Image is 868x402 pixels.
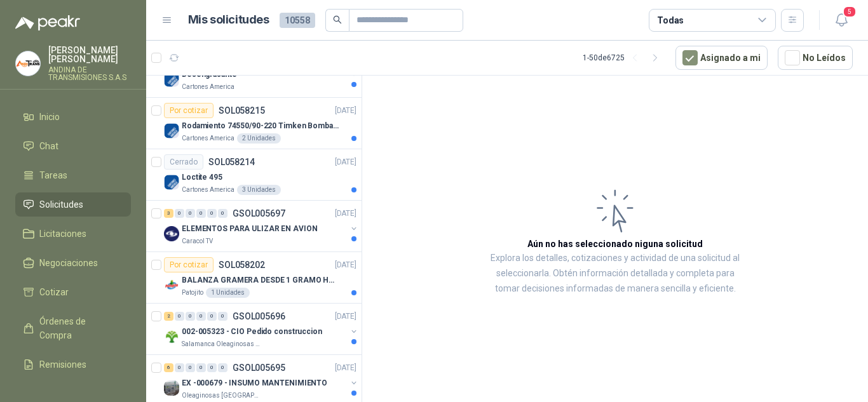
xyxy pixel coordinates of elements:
[15,280,131,304] a: Cotizar
[335,311,356,323] p: [DATE]
[182,120,340,132] p: Rodamiento 74550/90-220 Timken BombaVG40
[218,312,227,321] div: 0
[15,163,131,187] a: Tareas
[39,285,69,299] span: Cotizar
[219,260,265,269] p: SOL058202
[15,105,131,129] a: Inicio
[39,110,60,124] span: Inicio
[335,208,356,220] p: [DATE]
[233,312,285,321] p: GSOL005696
[182,185,234,195] p: Cartones America
[657,13,684,27] div: Todas
[196,312,206,321] div: 0
[182,133,234,144] p: Cartones America
[15,309,131,347] a: Órdenes de Compra
[164,363,173,372] div: 6
[182,391,262,401] p: Oleaginosas [GEOGRAPHIC_DATA][PERSON_NAME]
[164,206,359,246] a: 3 0 0 0 0 0 GSOL005697[DATE] Company LogoELEMENTOS PARA ULIZAR EN AVIONCaracol TV
[830,9,853,32] button: 5
[39,168,67,182] span: Tareas
[843,6,857,18] span: 5
[186,312,195,321] div: 0
[207,363,217,372] div: 0
[15,134,131,158] a: Chat
[15,352,131,377] a: Remisiones
[15,251,131,275] a: Negociaciones
[164,380,179,396] img: Company Logo
[182,82,234,92] p: Cartones America
[182,171,222,184] p: Loctite 495
[583,48,665,68] div: 1 - 50 de 6725
[16,51,40,76] img: Company Logo
[48,46,131,64] p: [PERSON_NAME] [PERSON_NAME]
[164,360,359,401] a: 6 0 0 0 0 0 GSOL005695[DATE] Company LogoEX -000679 - INSUMO MANTENIMIENTOOleaginosas [GEOGRAPHIC...
[182,236,213,246] p: Caracol TV
[164,226,179,241] img: Company Logo
[15,192,131,217] a: Solicitudes
[196,363,206,372] div: 0
[675,46,768,70] button: Asignado a mi
[15,222,131,246] a: Licitaciones
[164,175,179,190] img: Company Logo
[146,252,362,304] a: Por cotizarSOL058202[DATE] Company LogoBALANZA GRAMERA DESDE 1 GRAMO HASTA 5 GRAMOSPatojito1 Unid...
[39,358,86,372] span: Remisiones
[39,227,86,241] span: Licitaciones
[237,185,281,195] div: 3 Unidades
[186,209,195,218] div: 0
[219,106,265,115] p: SOL058215
[335,156,356,168] p: [DATE]
[164,154,203,170] div: Cerrado
[207,209,217,218] div: 0
[175,312,184,321] div: 0
[182,326,322,338] p: 002-005323 - CIO Pedido construccion
[182,274,340,286] p: BALANZA GRAMERA DESDE 1 GRAMO HASTA 5 GRAMOS
[164,278,179,293] img: Company Logo
[164,123,179,138] img: Company Logo
[164,72,179,87] img: Company Logo
[182,223,317,235] p: ELEMENTOS PARA ULIZAR EN AVION
[335,105,356,117] p: [DATE]
[206,288,250,298] div: 1 Unidades
[218,363,227,372] div: 0
[218,209,227,218] div: 0
[48,66,131,81] p: ANDINA DE TRANSMISIONES S.A.S
[164,209,173,218] div: 3
[175,209,184,218] div: 0
[237,133,281,144] div: 2 Unidades
[164,312,173,321] div: 2
[233,363,285,372] p: GSOL005695
[39,139,58,153] span: Chat
[335,362,356,374] p: [DATE]
[39,256,98,270] span: Negociaciones
[207,312,217,321] div: 0
[146,98,362,149] a: Por cotizarSOL058215[DATE] Company LogoRodamiento 74550/90-220 Timken BombaVG40Cartones America2 ...
[182,377,327,389] p: EX -000679 - INSUMO MANTENIMIENTO
[280,13,315,28] span: 10558
[39,314,119,342] span: Órdenes de Compra
[164,329,179,344] img: Company Logo
[182,339,262,349] p: Salamanca Oleaginosas SAS
[778,46,853,70] button: No Leídos
[233,209,285,218] p: GSOL005697
[182,288,203,298] p: Patojito
[175,363,184,372] div: 0
[333,15,342,24] span: search
[208,157,255,166] p: SOL058214
[164,103,214,118] div: Por cotizar
[146,149,362,201] a: CerradoSOL058214[DATE] Company LogoLoctite 495Cartones America3 Unidades
[39,198,83,211] span: Solicitudes
[527,237,703,251] h3: Aún no has seleccionado niguna solicitud
[164,309,359,349] a: 2 0 0 0 0 0 GSOL005696[DATE] Company Logo002-005323 - CIO Pedido construccionSalamanca Oleaginosa...
[164,257,214,272] div: Por cotizar
[15,15,80,30] img: Logo peakr
[196,209,206,218] div: 0
[335,259,356,271] p: [DATE]
[188,11,269,29] h1: Mis solicitudes
[186,363,195,372] div: 0
[489,251,741,297] p: Explora los detalles, cotizaciones y actividad de una solicitud al seleccionarla. Obtén informaci...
